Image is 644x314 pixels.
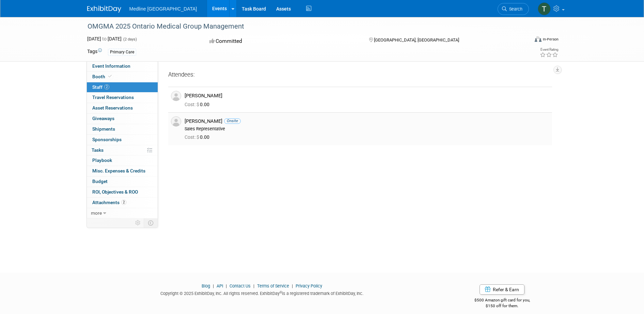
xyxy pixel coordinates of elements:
span: Cost: $ [185,134,200,140]
td: Toggle Event Tabs [144,218,158,227]
a: Playbook [87,155,158,166]
a: Giveaways [87,114,158,124]
a: Contact Us [230,283,251,288]
i: Booth reservation complete [108,75,112,78]
span: Tasks [92,147,104,153]
span: more [91,210,102,216]
div: Primary Care [108,49,136,56]
span: Search [507,6,522,12]
div: Copyright © 2025 ExhibitDay, Inc. All rights reserved. ExhibitDay is a registered trademark of Ex... [87,289,437,297]
span: | [290,283,295,288]
a: Shipments [87,124,158,134]
span: Cost: $ [185,102,200,107]
span: Misc. Expenses & Credits [92,168,145,173]
span: Giveaways [92,116,114,121]
span: Asset Reservations [92,105,133,111]
span: | [211,283,216,288]
span: Attachments [92,200,126,205]
span: Playbook [92,158,112,163]
span: Budget [92,179,108,184]
div: In-Person [543,37,559,42]
sup: ® [280,291,282,294]
td: Personalize Event Tab Strip [132,218,144,227]
a: more [87,208,158,218]
img: Format-Inperson.png [535,36,541,42]
a: Event Information [87,61,158,71]
div: Event Format [489,35,559,46]
a: Tasks [87,145,158,155]
a: Budget [87,177,158,187]
span: Travel Reservations [92,95,134,100]
span: Onsite [224,118,241,123]
div: Committed [207,35,358,47]
a: Attachments2 [87,198,158,208]
span: 2 [104,84,109,89]
img: Tanvi Pal [538,2,551,15]
span: 0.00 [185,102,212,107]
a: Blog [202,283,210,288]
span: Staff [92,84,109,90]
div: Attendees: [168,71,552,80]
span: Medline [GEOGRAPHIC_DATA] [129,6,197,12]
span: | [252,283,256,288]
span: [DATE] [DATE] [87,36,122,42]
a: Staff2 [87,82,158,93]
span: to [101,36,108,42]
div: $500 Amazon gift card for you, [447,293,557,309]
a: API [217,283,223,288]
a: Booth [87,72,158,82]
span: ROI, Objectives & ROO [92,189,138,195]
div: Event Rating [540,48,558,51]
span: (2 days) [123,37,137,42]
div: $150 off for them. [447,303,557,309]
img: ExhibitDay [87,6,121,13]
div: Sales Representative [185,126,549,132]
a: Misc. Expenses & Credits [87,166,158,176]
span: [GEOGRAPHIC_DATA], [GEOGRAPHIC_DATA] [374,37,459,43]
a: Refer & Earn [480,284,524,295]
span: Event Information [92,63,130,69]
span: Booth [92,74,113,79]
a: ROI, Objectives & ROO [87,187,158,197]
img: Associate-Profile-5.png [171,91,181,101]
div: [PERSON_NAME] [185,118,549,125]
span: 2 [121,200,126,205]
td: Tags [87,48,102,56]
div: [PERSON_NAME] [185,93,549,99]
a: Travel Reservations [87,93,158,103]
a: Sponsorships [87,135,158,145]
a: Terms of Service [257,283,289,288]
span: Sponsorships [92,137,122,142]
a: Privacy Policy [296,283,322,288]
a: Search [498,3,529,15]
img: Associate-Profile-5.png [171,116,181,127]
span: Shipments [92,126,115,132]
span: 0.00 [185,134,212,140]
div: OMGMA 2025 Ontario Medical Group Management [85,20,519,33]
span: | [224,283,229,288]
a: Asset Reservations [87,103,158,113]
